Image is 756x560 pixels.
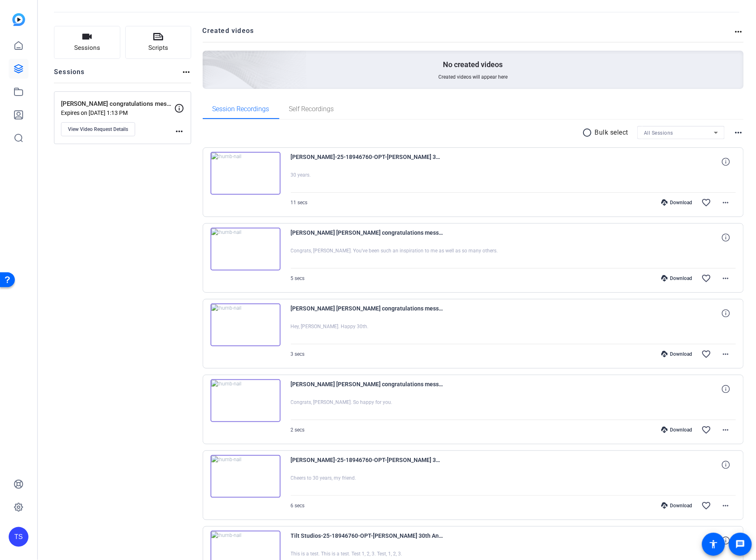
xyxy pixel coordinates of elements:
mat-icon: favorite_border [701,273,711,283]
span: 11 secs [291,200,308,205]
span: Scripts [148,43,168,53]
p: Bulk select [595,128,629,138]
span: [PERSON_NAME] [PERSON_NAME] congratulations message [DATE] 15_36_42 [291,379,443,399]
mat-icon: more_horiz [734,27,744,37]
div: Download [657,427,696,433]
mat-icon: accessibility [709,539,719,549]
mat-icon: favorite_border [701,425,711,435]
div: Download [657,199,696,206]
span: [PERSON_NAME] [PERSON_NAME] congratulations message [DATE] 16_06_47 [291,228,443,247]
mat-icon: more_horiz [721,349,731,359]
span: [PERSON_NAME]-25-18946760-OPT-[PERSON_NAME] 30th Anniver-[PERSON_NAME] congratulations message -1... [291,455,443,475]
mat-icon: more_horiz [721,425,731,435]
div: Download [657,275,696,282]
span: Created videos will appear here [438,74,508,80]
div: Download [657,502,696,509]
mat-icon: more_horiz [721,198,731,208]
span: Self Recordings [289,106,334,112]
mat-icon: more_horiz [721,501,731,511]
span: Session Recordings [213,106,269,112]
button: View Video Request Details [61,122,135,136]
p: No created videos [443,60,503,70]
span: All Sessions [644,130,673,136]
span: Sessions [74,43,100,53]
mat-icon: more_horiz [721,273,731,283]
span: 3 secs [291,351,305,357]
img: thumb-nail [211,379,281,422]
span: 6 secs [291,503,305,509]
mat-icon: more_horiz [174,126,184,136]
mat-icon: more_horiz [734,128,744,138]
p: Expires on [DATE] 1:13 PM [61,110,174,116]
img: thumb-nail [211,152,281,195]
span: 2 secs [291,427,305,433]
mat-icon: message [735,539,745,549]
img: thumb-nail [211,303,281,346]
p: [PERSON_NAME] congratulations message [61,99,174,109]
button: Sessions [54,26,120,59]
h2: Sessions [54,67,85,83]
span: 5 secs [291,275,305,281]
mat-icon: favorite_border [701,501,711,511]
mat-icon: radio_button_unchecked [583,128,595,138]
mat-icon: favorite_border [701,349,711,359]
h2: Created videos [203,26,734,42]
mat-icon: more_horiz [181,67,191,77]
div: Download [657,351,696,357]
img: blue-gradient.svg [12,13,25,26]
div: TS [9,527,28,547]
span: Tilt Studios-25-18946760-OPT-[PERSON_NAME] 30th Anniver-[PERSON_NAME] congratulations message -17... [291,531,443,551]
mat-icon: favorite_border [701,198,711,208]
img: thumb-nail [211,228,281,271]
span: View Video Request Details [68,126,128,133]
span: [PERSON_NAME] [PERSON_NAME] congratulations message [DATE] 16_03_25 [291,303,443,323]
button: Scripts [125,26,192,59]
span: [PERSON_NAME]-25-18946760-OPT-[PERSON_NAME] 30th Anniver-[PERSON_NAME] congratulations message -1... [291,152,443,172]
img: thumb-nail [211,455,281,498]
